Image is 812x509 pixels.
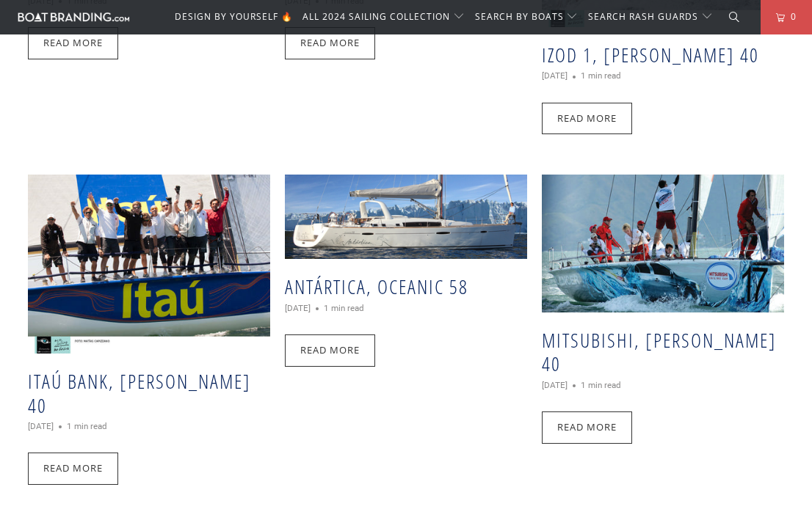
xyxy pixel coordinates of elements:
[542,103,632,135] a: Read More
[475,10,564,23] span: SEARCH BY BOATS
[542,377,568,393] span: [DATE]
[785,9,797,25] span: 0
[542,411,632,444] a: Read More
[542,326,777,377] a: Mitsubishi, [PERSON_NAME] 40
[588,10,698,23] span: SEARCH RASH GUARDS
[542,41,759,68] a: Izod 1, [PERSON_NAME] 40
[28,367,251,418] a: Itaú Bank, [PERSON_NAME] 40
[302,10,450,23] span: ALL 2024 SAILING COLLECTION
[581,377,621,393] span: 1 min read
[15,10,132,23] img: Boatbranding
[28,27,118,59] a: Read More
[28,453,118,485] a: Read More
[285,300,311,316] span: [DATE]
[324,300,364,316] span: 1 min read
[285,273,468,300] a: Antártica, Oceanic 58
[175,10,293,23] span: DESIGN BY YOURSELF 🔥
[542,67,568,84] span: [DATE]
[581,67,621,84] span: 1 min read
[285,27,375,59] a: Read More
[713,10,757,26] a: Search
[28,418,54,434] span: [DATE]
[67,418,107,434] span: 1 min read
[285,334,375,367] a: Read More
